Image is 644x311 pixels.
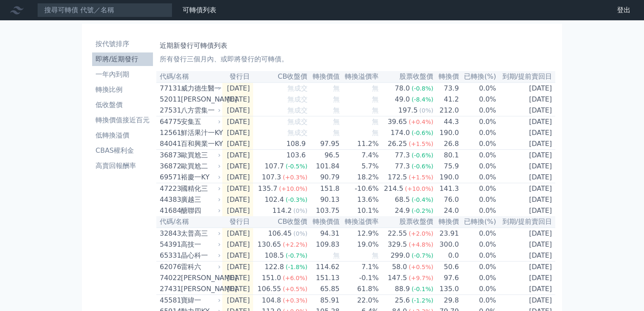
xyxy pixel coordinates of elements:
[372,251,379,259] span: 無
[382,184,405,194] div: 214.5
[308,150,340,161] td: 96.5
[222,105,253,116] td: [DATE]
[393,161,412,171] div: 77.3
[285,139,308,149] div: 108.9
[308,295,340,306] td: 85.91
[283,286,307,292] span: (+0.5%)
[372,106,379,114] span: 無
[92,39,153,49] li: 按代號排序
[222,228,253,239] td: [DATE]
[497,172,555,183] td: [DATE]
[434,83,459,94] td: 73.9
[459,261,497,273] td: 0.0%
[393,83,412,94] div: 78.0
[222,150,253,161] td: [DATE]
[340,183,379,195] td: -10.6%
[333,84,340,92] span: 無
[92,159,153,173] a: 高賣回報酬率
[160,54,552,64] p: 所有發行三個月內、或即將發行的可轉債。
[497,261,555,273] td: [DATE]
[222,83,253,94] td: [DATE]
[92,52,153,66] a: 即將/近期發行
[308,138,340,150] td: 97.95
[379,216,434,228] th: 股票收盤價
[286,163,308,170] span: (-0.5%)
[434,228,459,239] td: 23.91
[308,71,340,83] th: 轉換價值
[222,261,253,273] td: [DATE]
[92,113,153,127] a: 轉換價值接近百元
[222,94,253,105] td: [DATE]
[181,250,219,261] div: 晶心科一
[393,295,412,305] div: 25.6
[222,283,253,295] td: [DATE]
[412,252,434,259] span: (-0.7%)
[92,146,153,156] li: CBAS權利金
[333,118,340,126] span: 無
[222,138,253,150] td: [DATE]
[92,54,153,64] li: 即將/近期發行
[181,239,219,250] div: 高技一
[92,115,153,125] li: 轉換價值接近百元
[287,95,308,103] span: 無成交
[181,150,219,160] div: 歐買尬三
[333,251,340,259] span: 無
[340,283,379,295] td: 61.8%
[372,129,379,137] span: 無
[497,116,555,128] td: [DATE]
[434,239,459,250] td: 300.0
[92,100,153,110] li: 低收盤價
[160,239,179,250] div: 54391
[409,140,433,147] span: (+1.5%)
[181,195,219,205] div: 廣越三
[222,116,253,128] td: [DATE]
[308,205,340,216] td: 103.75
[412,286,434,292] span: (-0.1%)
[160,250,179,261] div: 65331
[181,128,219,138] div: 鮮活果汁一KY
[434,150,459,161] td: 80.1
[434,127,459,138] td: 190.0
[459,183,497,195] td: 0.0%
[160,172,179,182] div: 69571
[497,105,555,116] td: [DATE]
[497,295,555,306] td: [DATE]
[183,6,216,14] a: 可轉債列表
[222,127,253,138] td: [DATE]
[92,130,153,140] li: 低轉換溢價
[393,94,412,105] div: 49.0
[256,284,283,294] div: 106.55
[260,172,283,182] div: 107.3
[92,129,153,142] a: 低轉換溢價
[459,150,497,161] td: 0.0%
[222,161,253,172] td: [DATE]
[222,71,253,83] th: 發行日
[434,216,459,228] th: 轉換價
[434,183,459,195] td: 141.3
[434,172,459,183] td: 190.0
[386,228,409,239] div: 22.55
[293,230,307,237] span: (0%)
[409,275,433,281] span: (+9.7%)
[412,85,434,92] span: (-0.8%)
[434,295,459,306] td: 29.8
[340,138,379,150] td: 11.2%
[340,150,379,161] td: 7.4%
[459,161,497,172] td: 0.0%
[340,172,379,183] td: 18.2%
[181,284,219,294] div: [PERSON_NAME]
[333,95,340,103] span: 無
[160,273,179,283] div: 74022
[340,71,379,83] th: 轉換溢價率
[181,295,219,305] div: 寶緯一
[393,206,412,216] div: 24.9
[308,161,340,172] td: 101.84
[92,161,153,171] li: 高賣回報酬率
[287,118,308,126] span: 無成交
[434,272,459,283] td: 97.6
[222,216,253,228] th: 發行日
[497,94,555,105] td: [DATE]
[308,261,340,273] td: 114.62
[497,183,555,195] td: [DATE]
[286,264,308,270] span: (-1.8%)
